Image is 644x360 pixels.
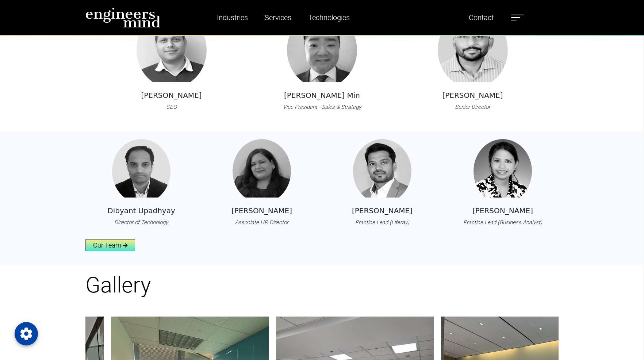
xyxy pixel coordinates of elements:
[107,206,175,215] h5: Dibyant Upadhyay
[141,91,202,100] h5: [PERSON_NAME]
[85,272,559,298] h1: Gallery
[231,206,292,215] h5: [PERSON_NAME]
[85,239,135,251] a: Our Team
[355,219,409,226] i: Practice Lead (Liferay)
[235,219,288,226] i: Associate HR Director
[114,219,168,226] i: Director of Technology
[262,9,294,26] a: Services
[214,9,251,26] a: Industries
[352,206,413,215] h5: [PERSON_NAME]
[442,91,503,100] h5: [PERSON_NAME]
[166,104,177,110] i: CEO
[455,104,490,110] i: Senior Director
[472,206,533,215] h5: [PERSON_NAME]
[466,9,497,26] a: Contact
[463,219,542,226] i: Practice Lead (Business Analyst)
[284,91,360,100] h5: [PERSON_NAME] Min
[283,104,361,110] i: Vice President - Sales & Strategy
[305,9,353,26] a: Technologies
[85,7,161,28] img: logo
